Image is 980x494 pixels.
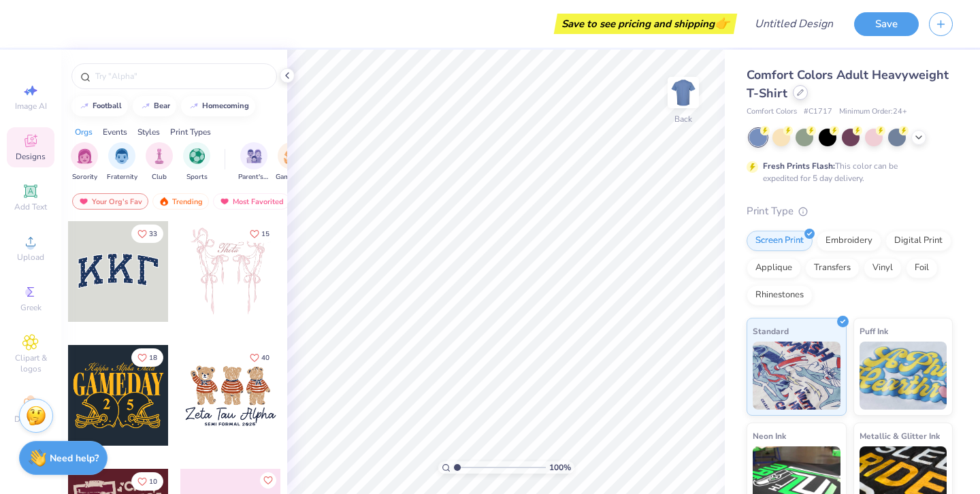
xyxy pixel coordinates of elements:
div: Rhinestones [747,285,813,306]
button: Like [131,225,163,243]
div: Your Org's Fav [72,193,148,210]
span: Minimum Order: 24 + [839,106,907,118]
img: Puff Ink [860,342,947,410]
div: This color can be expedited for 5 day delivery. [763,160,930,184]
img: most_fav.gif [219,197,230,206]
img: Parent's Weekend Image [246,148,262,164]
span: Greek [20,302,42,313]
span: 👉 [715,15,730,31]
div: filter for Sports [183,142,210,182]
div: Trending [152,193,209,210]
span: Sorority [72,172,97,182]
div: Most Favorited [213,193,290,210]
div: filter for Sorority [71,142,98,182]
span: Sports [186,172,208,182]
input: Untitled Design [744,10,844,37]
div: filter for Game Day [276,142,307,182]
img: Sports Image [189,148,205,164]
div: Save to see pricing and shipping [557,14,734,34]
button: homecoming [181,96,255,116]
span: Decorate [14,414,47,425]
div: bear [154,102,170,110]
button: filter button [146,142,173,182]
span: 100 % [549,461,571,474]
button: filter button [183,142,210,182]
div: Back [674,113,692,125]
div: football [93,102,122,110]
span: Add Text [14,201,47,212]
strong: Fresh Prints Flash: [763,161,835,171]
span: Standard [753,324,789,338]
span: # C1717 [804,106,832,118]
button: Like [131,472,163,491]
img: Club Image [152,148,167,164]
span: Metallic & Glitter Ink [860,429,940,443]
button: filter button [107,142,137,182]
span: Clipart & logos [7,352,54,374]
button: football [71,96,128,116]
button: filter button [276,142,307,182]
span: Upload [17,252,44,263]
strong: Need help? [50,452,99,465]
span: Club [152,172,167,182]
input: Try "Alpha" [94,69,268,83]
div: filter for Fraternity [107,142,137,182]
span: Image AI [15,101,47,112]
img: Fraternity Image [114,148,129,164]
div: Digital Print [885,231,951,251]
img: Standard [753,342,840,410]
div: Events [103,126,127,138]
span: 40 [261,355,269,361]
div: Foil [906,258,938,278]
img: trend_line.gif [189,102,199,110]
button: bear [133,96,176,116]
span: 33 [149,231,157,237]
button: Save [854,12,919,36]
span: Parent's Weekend [238,172,269,182]
img: Sorority Image [77,148,93,164]
div: Vinyl [864,258,902,278]
span: Game Day [276,172,307,182]
img: Back [670,79,697,106]
button: Like [260,472,276,489]
button: Like [131,348,163,367]
span: 15 [261,231,269,237]
span: Designs [16,151,46,162]
div: homecoming [202,102,249,110]
span: 18 [149,355,157,361]
img: Game Day Image [284,148,299,164]
div: Print Type [747,203,953,219]
div: Orgs [75,126,93,138]
button: Like [244,225,276,243]
button: filter button [238,142,269,182]
span: Puff Ink [860,324,888,338]
img: trend_line.gif [140,102,151,110]
div: Print Types [170,126,211,138]
span: Fraternity [107,172,137,182]
div: Applique [747,258,801,278]
div: Screen Print [747,231,813,251]
div: Embroidery [817,231,881,251]
button: Like [244,348,276,367]
img: trend_line.gif [79,102,90,110]
button: filter button [71,142,98,182]
img: most_fav.gif [78,197,89,206]
div: filter for Parent's Weekend [238,142,269,182]
img: trending.gif [159,197,169,206]
span: Neon Ink [753,429,786,443]
div: filter for Club [146,142,173,182]
div: Transfers [805,258,860,278]
span: Comfort Colors Adult Heavyweight T-Shirt [747,67,949,101]
span: 10 [149,478,157,485]
div: Styles [137,126,160,138]
span: Comfort Colors [747,106,797,118]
